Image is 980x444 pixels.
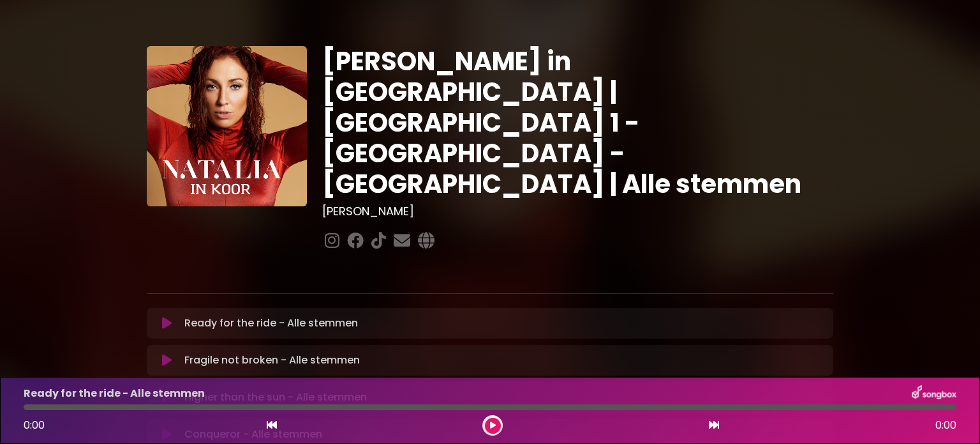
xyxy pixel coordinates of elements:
[322,204,833,218] h3: [PERSON_NAME]
[24,418,45,433] span: 0:00
[184,353,360,368] p: Fragile not broken - Alle stemmen
[912,385,956,402] img: songbox-logo-white.png
[184,316,358,331] p: Ready for the ride - Alle stemmen
[24,386,205,401] p: Ready for the ride - Alle stemmen
[322,46,833,199] h1: [PERSON_NAME] in [GEOGRAPHIC_DATA] | [GEOGRAPHIC_DATA] 1 - [GEOGRAPHIC_DATA] - [GEOGRAPHIC_DATA] ...
[147,46,307,206] img: YTVS25JmS9CLUqXqkEhs
[935,418,956,433] span: 0:00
